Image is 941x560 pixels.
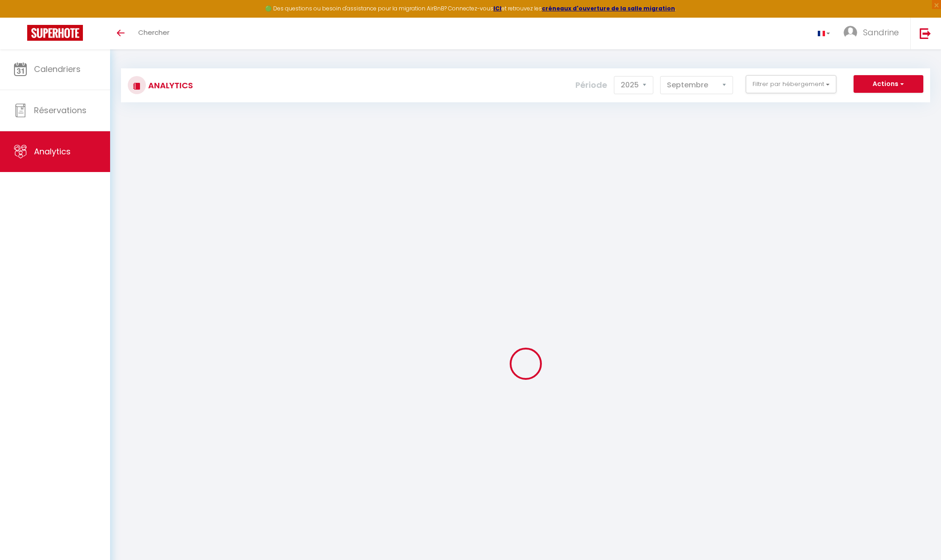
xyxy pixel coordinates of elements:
span: Analytics [34,146,71,157]
a: Chercher [131,18,176,49]
span: Calendriers [34,63,81,75]
h3: Analytics [146,75,193,96]
button: Filtrer par hébergement [746,75,836,93]
span: Sandrine [863,27,899,38]
span: Réservations [34,105,87,116]
label: Période [575,75,607,95]
a: créneaux d'ouverture de la salle migration [542,5,675,12]
img: ... [844,26,857,39]
button: Actions [854,75,923,93]
img: logout [920,28,931,39]
a: ICI [493,5,502,12]
a: ... Sandrine [837,18,910,49]
span: Chercher [138,28,169,37]
img: Super Booking [27,25,83,41]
